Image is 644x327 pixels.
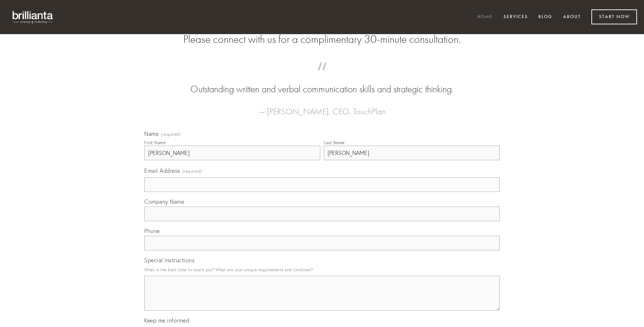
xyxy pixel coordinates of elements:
[144,317,189,324] span: Keep me informed
[161,132,181,137] span: (required)
[155,69,489,96] blockquote: Outstanding written and verbal communication skills and strategic thinking.
[144,130,159,137] span: Name
[7,7,59,27] img: brillianta - research, strategy, marketing
[144,167,180,174] span: Email Address
[183,166,202,176] span: (required)
[144,33,500,46] h2: Please connect with us for a complimentary 30-minute consultation.
[591,9,637,24] a: Start Now
[144,198,184,205] span: Company Name
[473,11,497,23] a: Home
[144,227,160,234] span: Phone
[144,257,194,264] span: Special Instructions
[155,96,489,118] figcaption: — [PERSON_NAME], CEO, TouchPlan
[144,140,166,145] div: First Name
[499,11,532,23] a: Services
[155,69,489,83] span: “
[144,265,500,274] p: What is the best time to reach you? What are your unique requirements and timelines?
[534,11,557,23] a: Blog
[559,11,585,23] a: About
[324,140,345,145] div: Last Name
